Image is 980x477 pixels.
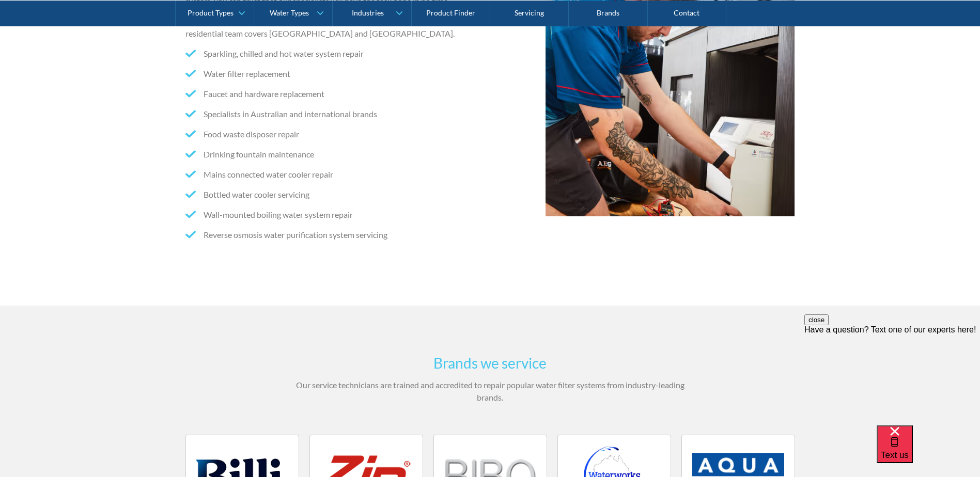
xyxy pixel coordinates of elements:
li: Mains connected water cooler repair [185,168,486,181]
li: Water filter replacement [185,68,486,80]
li: Bottled water cooler servicing [185,188,486,201]
h3: Brands we service [289,352,692,374]
li: Reverse osmosis water purification system servicing [185,229,486,241]
p: Our service technicians are trained and accredited to repair popular water filter systems from in... [289,379,692,404]
li: Drinking fountain maintenance [185,148,486,161]
li: Food waste disposer repair [185,128,486,140]
p: Our commercial team services systems all over [GEOGRAPHIC_DATA], and our residential team covers ... [185,15,486,40]
div: Industries [352,8,384,17]
iframe: podium webchat widget prompt [804,314,980,438]
li: Sparkling, chilled and hot water system repair [185,47,486,60]
li: Specialists in Australian and international brands [185,108,486,120]
div: Water Types [270,8,309,17]
div: Product Types [188,8,234,17]
li: Faucet and hardware replacement [185,88,486,100]
iframe: podium webchat widget bubble [877,425,980,477]
li: Wall-mounted boiling water system repair [185,209,486,221]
